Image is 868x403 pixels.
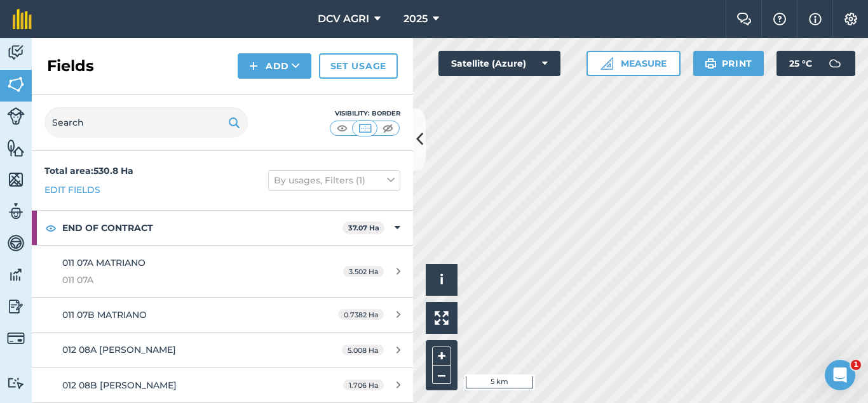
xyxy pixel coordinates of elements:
img: A question mark icon [772,13,787,25]
h2: Fields [47,56,94,76]
span: 011 07A [62,273,301,287]
img: svg+xml;base64,PHN2ZyB4bWxucz0iaHR0cDovL3d3dy53My5vcmcvMjAwMC9zdmciIHdpZHRoPSI1NiIgaGVpZ2h0PSI2MC... [7,138,25,157]
a: 012 08B [PERSON_NAME]1.706 Ha [32,368,413,402]
img: svg+xml;base64,PHN2ZyB4bWxucz0iaHR0cDovL3d3dy53My5vcmcvMjAwMC9zdmciIHdpZHRoPSI1MCIgaGVpZ2h0PSI0MC... [357,122,373,135]
img: svg+xml;base64,PHN2ZyB4bWxucz0iaHR0cDovL3d3dy53My5vcmcvMjAwMC9zdmciIHdpZHRoPSI1NiIgaGVpZ2h0PSI2MC... [7,170,25,189]
div: END OF CONTRACT37.07 Ha [32,211,413,245]
span: 012 08A [PERSON_NAME] [62,344,176,355]
img: svg+xml;base64,PHN2ZyB4bWxucz0iaHR0cDovL3d3dy53My5vcmcvMjAwMC9zdmciIHdpZHRoPSI1MCIgaGVpZ2h0PSI0MC... [334,122,350,135]
button: i [426,264,458,296]
img: svg+xml;base64,PHN2ZyB4bWxucz0iaHR0cDovL3d3dy53My5vcmcvMjAwMC9zdmciIHdpZHRoPSI1MCIgaGVpZ2h0PSI0MC... [380,122,396,135]
strong: END OF CONTRACT [62,211,342,245]
a: 012 08A [PERSON_NAME]5.008 Ha [32,333,413,367]
strong: Total area : 530.8 Ha [44,165,133,176]
div: Visibility: Border [329,109,400,119]
span: 011 07B MATRIANO [62,309,147,320]
button: Print [693,51,764,76]
button: – [432,366,451,384]
img: Ruler icon [600,57,613,70]
img: svg+xml;base64,PD94bWwgdmVyc2lvbj0iMS4wIiBlbmNvZGluZz0idXRmLTgiPz4KPCEtLSBHZW5lcmF0b3I6IEFkb2JlIE... [7,297,25,316]
iframe: Intercom live chat [825,360,855,390]
span: i [440,272,444,287]
img: svg+xml;base64,PHN2ZyB4bWxucz0iaHR0cDovL3d3dy53My5vcmcvMjAwMC9zdmciIHdpZHRoPSIxOSIgaGVpZ2h0PSIyNC... [705,56,717,71]
span: 1.706 Ha [343,380,384,390]
img: svg+xml;base64,PD94bWwgdmVyc2lvbj0iMS4wIiBlbmNvZGluZz0idXRmLTgiPz4KPCEtLSBHZW5lcmF0b3I6IEFkb2JlIE... [7,107,25,125]
img: svg+xml;base64,PD94bWwgdmVyc2lvbj0iMS4wIiBlbmNvZGluZz0idXRmLTgiPz4KPCEtLSBHZW5lcmF0b3I6IEFkb2JlIE... [7,329,25,347]
button: Measure [587,51,681,76]
img: svg+xml;base64,PHN2ZyB4bWxucz0iaHR0cDovL3d3dy53My5vcmcvMjAwMC9zdmciIHdpZHRoPSIxNyIgaGVpZ2h0PSIxNy... [809,11,822,27]
a: 011 07B MATRIANO0.7382 Ha [32,298,413,332]
img: A cog icon [843,13,858,25]
img: svg+xml;base64,PHN2ZyB4bWxucz0iaHR0cDovL3d3dy53My5vcmcvMjAwMC9zdmciIHdpZHRoPSIxOCIgaGVpZ2h0PSIyNC... [45,220,57,235]
img: svg+xml;base64,PHN2ZyB4bWxucz0iaHR0cDovL3d3dy53My5vcmcvMjAwMC9zdmciIHdpZHRoPSIxNCIgaGVpZ2h0PSIyNC... [249,58,258,74]
span: 2025 [403,11,428,27]
img: fieldmargin Logo [13,9,32,29]
a: 011 07A MATRIANO011 07A3.502 Ha [32,246,413,297]
span: 011 07A MATRIANO [62,257,146,268]
img: svg+xml;base64,PHN2ZyB4bWxucz0iaHR0cDovL3d3dy53My5vcmcvMjAwMC9zdmciIHdpZHRoPSI1NiIgaGVpZ2h0PSI2MC... [7,75,25,94]
span: 5.008 Ha [342,345,384,355]
img: svg+xml;base64,PD94bWwgdmVyc2lvbj0iMS4wIiBlbmNvZGluZz0idXRmLTgiPz4KPCEtLSBHZW5lcmF0b3I6IEFkb2JlIE... [7,234,25,253]
img: svg+xml;base64,PHN2ZyB4bWxucz0iaHR0cDovL3d3dy53My5vcmcvMjAwMC9zdmciIHdpZHRoPSIxOSIgaGVpZ2h0PSIyNC... [228,115,240,130]
img: svg+xml;base64,PD94bWwgdmVyc2lvbj0iMS4wIiBlbmNvZGluZz0idXRmLTgiPz4KPCEtLSBHZW5lcmF0b3I6IEFkb2JlIE... [7,202,25,221]
span: DCV AGRI [318,11,369,27]
span: 25 ° C [789,51,812,76]
span: 1 [851,360,861,370]
span: 3.502 Ha [343,266,384,277]
img: svg+xml;base64,PD94bWwgdmVyc2lvbj0iMS4wIiBlbmNvZGluZz0idXRmLTgiPz4KPCEtLSBHZW5lcmF0b3I6IEFkb2JlIE... [822,51,848,76]
button: + [432,347,451,366]
span: 012 08B [PERSON_NAME] [62,380,177,391]
button: Satellite (Azure) [438,51,560,76]
a: Edit fields [44,183,100,197]
img: Four arrows, one pointing top left, one top right, one bottom right and the last bottom left [435,311,449,325]
button: 25 °C [776,51,855,76]
img: svg+xml;base64,PD94bWwgdmVyc2lvbj0iMS4wIiBlbmNvZGluZz0idXRmLTgiPz4KPCEtLSBHZW5lcmF0b3I6IEFkb2JlIE... [7,265,25,284]
img: Two speech bubbles overlapping with the left bubble in the forefront [736,13,752,25]
img: svg+xml;base64,PD94bWwgdmVyc2lvbj0iMS4wIiBlbmNvZGluZz0idXRmLTgiPz4KPCEtLSBHZW5lcmF0b3I6IEFkb2JlIE... [7,43,25,62]
strong: 37.07 Ha [348,223,379,232]
button: By usages, Filters (1) [268,170,400,190]
img: svg+xml;base64,PD94bWwgdmVyc2lvbj0iMS4wIiBlbmNvZGluZz0idXRmLTgiPz4KPCEtLSBHZW5lcmF0b3I6IEFkb2JlIE... [7,377,25,389]
span: 0.7382 Ha [338,309,384,320]
button: Add [238,53,311,79]
input: Search [44,107,248,138]
a: Set usage [319,53,398,79]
